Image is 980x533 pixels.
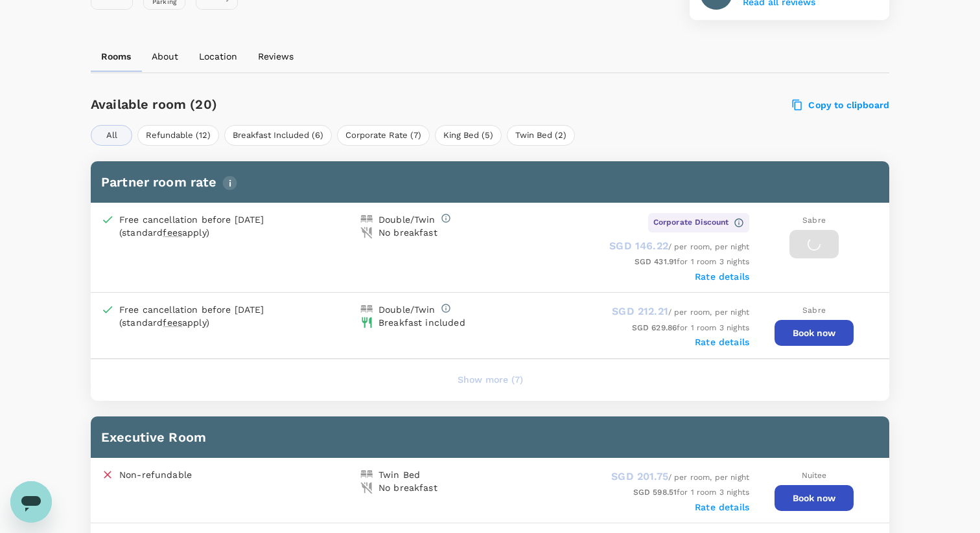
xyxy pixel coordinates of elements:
span: fees [163,227,182,238]
img: double-bed-icon [360,468,373,481]
div: Double/Twin [379,303,436,316]
button: Show more (7) [439,365,541,396]
p: About [152,50,178,63]
span: / per room, per night [612,308,749,317]
p: Reviews [258,50,294,63]
span: fees [163,317,182,328]
p: Non-refundable [119,468,192,481]
span: for 1 room 3 nights [632,323,749,332]
span: SGD 431.91 [635,257,677,266]
span: for 1 room 3 nights [633,488,749,497]
h6: Partner room rate [101,172,879,192]
span: SGD 598.51 [633,488,677,497]
span: SGD 212.21 [612,305,668,317]
button: Corporate Rate (7) [337,125,430,146]
label: Rate details [695,502,749,512]
span: Sabre [802,306,826,315]
img: info-tooltip-icon [222,176,237,190]
div: No breakfast [379,481,437,494]
span: SGD 146.22 [609,240,668,252]
h6: Available room (20) [91,94,554,115]
img: double-bed-icon [360,303,373,316]
span: Nuitee [802,471,827,480]
button: Refundable (12) [137,125,219,146]
h6: Executive Room [101,427,879,448]
p: Rooms [101,50,131,63]
button: Twin Bed (2) [507,125,575,146]
button: King Bed (5) [435,125,502,146]
button: Book now [775,485,854,511]
span: Sabre [802,216,826,225]
span: / per room, per night [609,242,749,251]
div: Breakfast included [379,316,465,329]
div: Twin Bed [379,468,420,481]
label: Copy to clipboard [793,99,889,111]
div: Free cancellation before [DATE] (standard apply) [119,213,294,239]
span: Corporate Discount [653,216,729,229]
p: Location [199,50,237,63]
button: Breakfast Included (6) [224,125,332,146]
iframe: Button to launch messaging window [10,481,52,523]
div: Free cancellation before [DATE] (standard apply) [119,303,294,329]
button: All [91,125,132,146]
span: SGD 629.86 [632,323,677,332]
div: No breakfast [379,226,437,239]
span: for 1 room 3 nights [635,257,749,266]
div: Double/Twin [379,213,436,226]
img: double-bed-icon [360,213,373,226]
label: Rate details [695,337,749,347]
span: / per room, per night [611,473,749,482]
button: Book now [775,320,854,346]
span: SGD 201.75 [611,470,668,482]
label: Rate details [695,271,749,282]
